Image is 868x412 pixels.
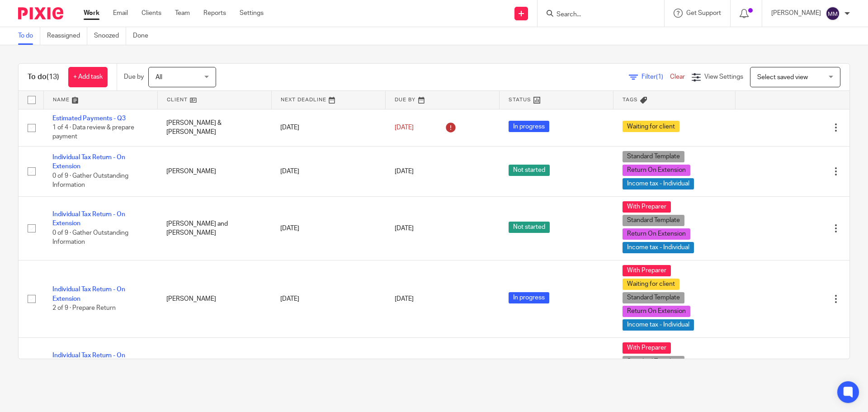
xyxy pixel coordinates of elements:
span: Not started [509,222,550,233]
a: Individual Tax Return - On Extension [52,286,125,302]
a: Done [133,27,155,45]
span: In progress [509,292,549,303]
span: Standard Template [623,356,684,367]
span: [DATE] [395,168,414,175]
span: [DATE] [395,225,414,232]
img: Pixie [18,7,63,19]
span: View Settings [704,74,743,80]
span: With Preparer [623,265,671,276]
td: [PERSON_NAME] [157,260,271,337]
a: Individual Tax Return - On Extension [52,154,125,170]
p: [PERSON_NAME] [771,9,821,18]
span: Get Support [686,10,721,16]
a: Clients [142,9,161,18]
p: Due by [124,72,144,81]
span: 1 of 4 · Data review & prepare payment [52,124,134,140]
a: Snoozed [94,27,126,45]
img: svg%3E [826,6,840,21]
td: [DATE] [271,337,385,401]
span: 0 of 9 · Gather Outstanding Information [52,173,128,189]
span: [DATE] [395,296,414,302]
td: [DATE] [271,109,385,146]
span: Income tax - Individual [623,178,694,189]
td: [PERSON_NAME] [157,146,271,196]
a: Individual Tax Return - On Extension [52,352,125,368]
span: Tags [623,97,638,102]
a: Email [113,9,128,18]
span: (1) [656,74,663,80]
td: [PERSON_NAME] & [PERSON_NAME] [157,109,271,146]
span: Select saved view [757,74,808,81]
td: [DATE] [271,146,385,196]
span: Waiting for client [623,279,679,290]
span: Income tax - Individual [623,242,694,253]
span: With Preparer [623,342,671,354]
a: Reports [203,9,226,18]
td: [DATE] [271,196,385,260]
span: Standard Template [623,215,684,226]
span: Waiting for client [623,121,679,132]
a: Individual Tax Return - On Extension [52,211,125,227]
td: [DATE] [271,260,385,337]
a: To do [18,27,40,45]
span: Return On Extension [623,228,690,240]
span: Standard Template [623,292,684,303]
a: Estimated Payments - Q3 [52,115,126,122]
a: Clear [670,74,685,80]
td: [PERSON_NAME] [PERSON_NAME] [157,337,271,401]
a: Work [84,9,99,18]
span: Filter [642,74,670,80]
a: Reassigned [47,27,87,45]
span: (13) [47,73,59,81]
span: Not started [509,165,550,176]
a: Team [175,9,190,18]
a: Settings [240,9,264,18]
input: Search [556,11,637,19]
a: + Add task [68,67,108,87]
span: Return On Extension [623,165,690,176]
span: With Preparer [623,201,671,213]
h1: To do [28,72,59,82]
span: 0 of 9 · Gather Outstanding Information [52,230,128,246]
span: All [156,74,162,81]
span: 2 of 9 · Prepare Return [52,305,116,311]
span: In progress [509,121,549,132]
span: [DATE] [395,124,414,131]
span: Income tax - Individual [623,319,694,331]
span: Return On Extension [623,306,690,317]
span: Standard Template [623,151,684,162]
td: [PERSON_NAME] and [PERSON_NAME] [157,196,271,260]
